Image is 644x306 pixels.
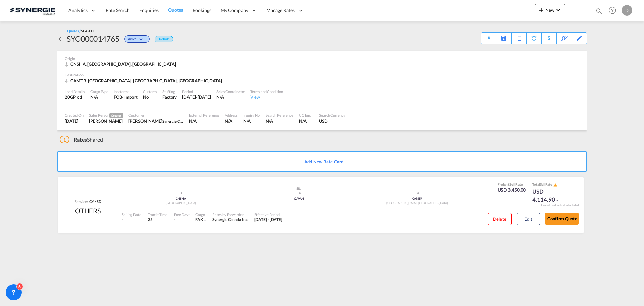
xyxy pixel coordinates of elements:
[212,217,247,223] div: Synergie Canada Inc
[254,212,283,217] div: Effective Period
[109,113,123,118] span: Creator
[81,29,95,33] span: SEA-FCL
[250,89,283,94] div: Terms and Condition
[595,7,603,17] div: icon-magnify
[225,118,237,124] div: N/A
[517,213,540,225] button: Edit
[485,33,493,39] div: Quote PDF is not available at this time
[122,196,240,201] div: CNSHA
[174,217,175,223] div: -
[182,89,211,94] div: Period
[89,113,123,118] div: Sales Person
[189,113,219,118] div: External Reference
[122,94,138,100] div: - import
[68,7,88,14] span: Analytics
[67,28,95,33] div: Quotes /SEA-FCL
[57,35,65,43] md-icon: icon-arrow-left
[212,212,247,217] div: Rates by Forwarder
[225,113,237,118] div: Address
[553,183,557,187] md-icon: icon-alert
[266,118,293,124] div: N/A
[189,118,219,124] div: N/A
[553,182,557,187] button: icon-alert
[90,94,108,100] div: N/A
[607,5,622,17] div: Help
[243,118,260,124] div: N/A
[148,217,167,223] div: 35
[595,7,603,15] md-icon: icon-magnify
[485,34,493,39] md-icon: icon-download
[148,212,167,217] div: Transit Time
[143,94,157,100] div: No
[124,35,150,43] div: Change Status Here
[119,33,151,44] div: Change Status Here
[65,78,224,84] div: CAMTR, Montreal, QC, Americas
[65,118,84,124] div: 15 Sep 2025
[535,4,565,17] button: icon-plus 400-fgNewicon-chevron-down
[266,113,293,118] div: Search Reference
[496,33,511,44] div: Save As Template
[193,7,211,13] span: Bookings
[532,188,566,204] div: USD 4,114.90
[57,151,587,172] button: + Add New Rate Card
[89,118,123,124] div: Daniel Dico
[299,118,314,124] div: N/A
[88,199,101,204] div: CY / SD
[254,217,283,222] span: [DATE] - [DATE]
[319,118,345,124] div: USD
[554,6,562,14] md-icon: icon-chevron-down
[65,72,579,77] div: Destination
[254,217,283,223] div: 15 Sep 2025 - 30 Sep 2025
[537,6,545,14] md-icon: icon-plus 400-fg
[607,5,618,16] span: Help
[65,113,84,118] div: Created On
[295,187,303,190] md-icon: assets/icons/custom/ship-fill.svg
[509,182,515,186] span: Sell
[532,182,566,187] div: Total Rate
[90,89,108,94] div: Cargo Type
[162,89,177,94] div: Stuffing
[174,212,190,217] div: Free Days
[299,113,314,118] div: CC Email
[114,94,122,100] div: FOB
[60,136,69,143] span: 1
[488,213,512,225] button: Delete
[75,199,88,204] span: Service:
[67,33,119,44] div: SYC000014765
[65,61,178,67] div: CNSHA, Shanghai, Asia Pacific
[537,7,562,13] span: New
[358,196,476,201] div: CAMTR
[319,113,345,118] div: Search Currency
[65,56,579,61] div: Origin
[540,182,545,186] span: Sell
[65,94,85,100] div: 20GP x 1
[114,89,138,94] div: Incoterms
[221,7,248,14] span: My Company
[57,33,67,44] div: icon-arrow-left
[536,204,584,207] div: Remark and Inclusion included
[358,201,476,205] div: [GEOGRAPHIC_DATA], [GEOGRAPHIC_DATA]
[182,94,211,100] div: 30 Sep 2025
[498,182,526,187] div: Freight Rate
[243,113,260,118] div: Inquiry No.
[106,7,130,13] span: Rate Search
[250,94,283,100] div: View
[122,201,240,205] div: [GEOGRAPHIC_DATA]
[195,217,203,222] span: FAK
[240,196,358,201] div: CAVAN
[162,118,190,124] span: Synergie Canada
[155,36,173,42] div: Default
[498,187,526,193] div: USD 3,450.00
[128,113,183,118] div: Customer
[195,212,208,217] div: Cargo
[65,89,85,94] div: Load Details
[128,118,183,124] div: Marie Anick Fortin
[216,89,245,94] div: Sales Coordinator
[143,89,157,94] div: Customs
[216,94,245,100] div: N/A
[545,213,579,225] button: Confirm Quote
[555,198,560,203] md-icon: icon-chevron-down
[212,217,247,222] span: Synergie Canada Inc
[70,61,176,67] span: CNSHA, [GEOGRAPHIC_DATA], [GEOGRAPHIC_DATA]
[74,136,87,143] span: Rates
